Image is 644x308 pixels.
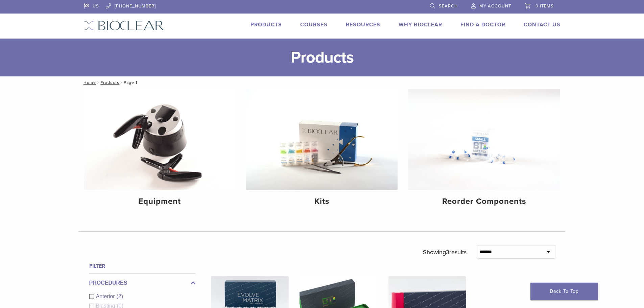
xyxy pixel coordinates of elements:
a: Contact Us [524,21,560,28]
h4: Equipment [90,195,230,208]
span: Anterior [96,293,117,299]
p: Showing results [423,245,467,259]
a: Back To Top [530,283,598,300]
span: Search [439,3,458,9]
span: 0 items [535,3,554,9]
img: Reorder Components [408,89,560,190]
label: Procedures [89,279,195,287]
img: Kits [246,89,398,190]
span: / [119,81,124,84]
h4: Reorder Components [414,195,554,208]
h4: Filter [89,262,195,270]
a: Reorder Components [408,89,560,212]
span: 3 [446,248,449,256]
a: Products [251,21,282,28]
img: Bioclear [84,21,164,30]
span: (2) [117,293,123,299]
a: Courses [300,21,328,28]
a: Products [100,80,119,85]
a: Equipment [84,89,236,212]
img: Equipment [84,89,236,190]
a: Resources [346,21,380,28]
a: Find A Doctor [460,21,505,28]
span: My Account [479,3,511,9]
nav: Page 1 [79,76,566,89]
a: Home [81,80,96,85]
a: Kits [246,89,398,212]
h4: Kits [252,195,392,208]
span: / [96,81,100,84]
a: Why Bioclear [399,21,442,28]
